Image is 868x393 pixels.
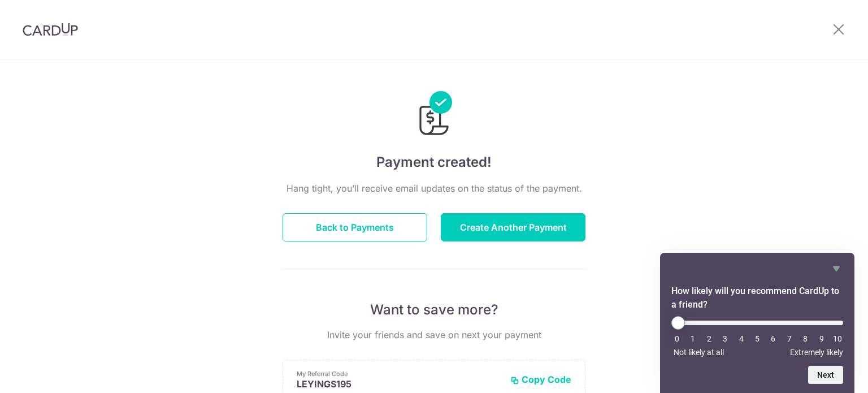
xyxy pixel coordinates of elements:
li: 7 [784,334,795,343]
p: My Referral Code [297,369,501,378]
button: Hide survey [830,262,843,275]
h2: How likely will you recommend CardUp to a friend? Select an option from 0 to 10, with 0 being Not... [671,284,843,312]
div: How likely will you recommend CardUp to a friend? Select an option from 0 to 10, with 0 being Not... [671,262,843,384]
li: 10 [832,334,843,343]
div: How likely will you recommend CardUp to a friend? Select an option from 0 to 10, with 0 being Not... [671,316,843,357]
p: Want to save more? [283,301,585,319]
li: 9 [816,334,827,343]
p: LEYINGS195 [297,378,501,390]
img: Payments [416,91,452,139]
li: 1 [687,334,698,343]
span: Not likely at all [674,348,724,357]
p: Invite your friends and save on next your payment [283,328,585,342]
li: 4 [736,334,747,343]
button: Next question [808,366,843,384]
span: Extremely likely [790,348,843,357]
li: 3 [719,334,731,343]
li: 2 [704,334,715,343]
li: 5 [752,334,763,343]
li: 8 [800,334,811,343]
button: Create Another Payment [441,213,585,241]
h4: Payment created! [283,152,585,172]
li: 6 [767,334,779,343]
p: Hang tight, you’ll receive email updates on the status of the payment. [283,182,585,195]
button: Copy Code [510,374,571,385]
button: Back to Payments [283,213,427,241]
img: CardUp [23,23,78,36]
li: 0 [671,334,683,343]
